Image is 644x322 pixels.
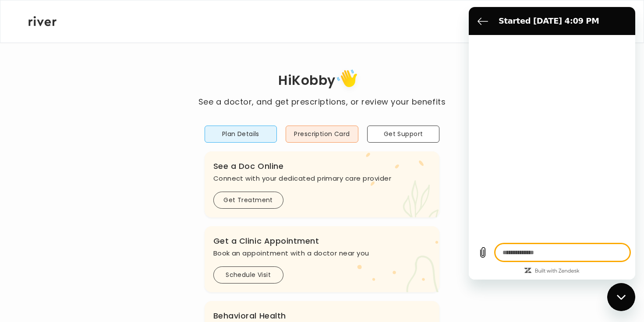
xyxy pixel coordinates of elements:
p: Connect with your dedicated primary care provider [213,172,431,185]
h1: Hi Kobby [198,66,446,96]
p: See a doctor, and get prescriptions, or review your benefits [198,96,446,108]
h3: Behavioral Health [213,310,431,322]
button: Plan Details [205,126,277,143]
h3: See a Doc Online [213,160,431,172]
button: Get Support [367,126,440,143]
p: Book an appointment with a doctor near you [213,247,431,259]
iframe: Button to launch messaging window, conversation in progress [607,283,635,311]
button: Prescription Card [286,126,358,143]
iframe: Messaging window [469,7,635,280]
h3: Get a Clinic Appointment [213,235,431,247]
button: Schedule Visit [213,266,283,283]
button: Get Treatment [213,192,283,209]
